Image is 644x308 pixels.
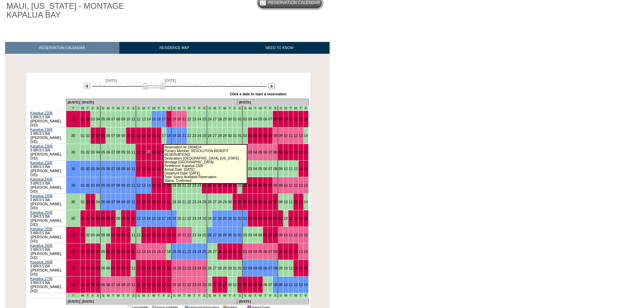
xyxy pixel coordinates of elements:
a: 12 [137,150,141,154]
a: 21 [182,200,186,204]
a: 31 [233,200,237,204]
a: 17 [162,200,166,204]
a: 09 [121,200,125,204]
a: 15 [152,167,156,171]
a: 10 [284,216,288,220]
a: 01 [81,150,85,154]
a: 05 [258,183,262,187]
a: 14 [147,117,151,121]
a: 11 [289,183,293,187]
a: 01 [81,134,85,138]
a: 21 [182,117,186,121]
a: 17 [162,150,166,154]
a: 05 [258,167,262,171]
a: Kapalua 2308 [30,161,53,165]
h5: Reservation Calendar [268,1,320,5]
a: 04 [253,134,257,138]
a: 07 [111,117,115,121]
a: 14 [304,183,308,187]
a: 02 [243,117,247,121]
a: 07 [111,150,115,154]
a: 08 [273,134,277,138]
a: 15 [152,117,156,121]
a: 06 [106,216,110,220]
a: 04 [96,150,100,154]
a: 18 [167,117,171,121]
a: 10 [126,167,130,171]
a: 22 [187,117,191,121]
a: 03 [248,150,252,154]
a: 22 [187,200,191,204]
a: 28 [218,134,222,138]
a: 05 [101,134,105,138]
a: 09 [279,134,283,138]
a: 09 [121,134,125,138]
a: 30 [71,117,75,121]
a: 27 [213,117,217,121]
a: 19 [172,200,176,204]
a: 09 [121,167,125,171]
a: 27 [213,134,217,138]
a: 08 [273,183,277,187]
a: 31 [233,216,237,220]
a: 28 [218,200,222,204]
a: 14 [147,134,151,138]
a: 29 [223,200,227,204]
a: 01 [238,200,242,204]
a: 01 [238,134,242,138]
a: 26 [208,183,212,187]
a: RESERVATION CALENDAR [5,42,119,54]
a: 05 [258,150,262,154]
a: 07 [111,200,115,204]
a: Kapalua 2408 [30,194,53,198]
a: 10 [284,200,288,204]
a: 09 [121,183,125,187]
a: 10 [126,216,130,220]
a: 13 [142,117,146,121]
a: 10 [284,150,288,154]
a: 01 [81,200,85,204]
a: 13 [299,183,303,187]
a: 22 [187,216,191,220]
a: 14 [147,167,151,171]
a: 06 [106,167,110,171]
a: 22 [187,183,191,187]
a: 02 [86,200,90,204]
a: 03 [91,117,95,121]
a: 05 [101,183,105,187]
a: 06 [106,117,110,121]
a: 11 [131,117,135,121]
a: 07 [268,216,272,220]
a: 02 [86,134,90,138]
a: 11 [131,183,135,187]
a: 12 [137,117,141,121]
a: 10 [126,200,130,204]
a: 15 [152,216,156,220]
a: 06 [106,200,110,204]
a: 30 [71,167,75,171]
a: 08 [273,167,277,171]
a: 10 [284,117,288,121]
a: 16 [157,200,161,204]
a: 11 [289,134,293,138]
a: 08 [116,200,120,204]
a: 04 [253,167,257,171]
a: 27 [213,216,217,220]
a: 09 [279,117,283,121]
a: 14 [304,117,308,121]
a: 06 [263,167,267,171]
a: 17 [162,183,166,187]
a: 13 [142,150,146,154]
a: 08 [116,134,120,138]
a: 02 [243,134,247,138]
a: 20 [177,117,181,121]
a: 05 [101,117,105,121]
a: 04 [253,216,257,220]
a: 30 [71,150,75,154]
img: Previous [84,83,90,89]
a: 12 [294,134,298,138]
a: 15 [152,134,156,138]
a: 07 [111,216,115,220]
a: 08 [116,117,120,121]
a: 18 [167,200,171,204]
